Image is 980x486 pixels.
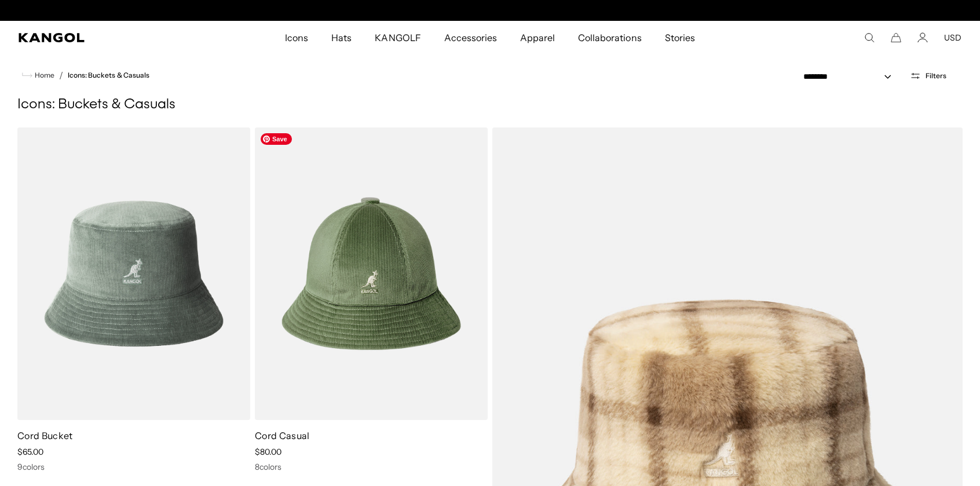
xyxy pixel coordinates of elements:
[371,6,609,15] slideshow-component: Announcement bar
[17,462,250,472] div: 9 colors
[444,21,497,54] span: Accessories
[17,96,963,114] h1: Icons: Buckets & Casuals
[653,21,707,54] a: Stories
[261,133,292,145] span: Save
[375,21,420,54] span: KANGOLF
[509,21,566,54] a: Apparel
[255,430,310,441] a: Cord Casual
[17,430,73,441] a: Cord Bucket
[54,68,63,82] li: /
[22,70,54,81] a: Home
[68,71,149,79] a: Icons: Buckets & Casuals
[32,71,54,79] span: Home
[17,447,43,457] span: $65.00
[578,21,641,54] span: Collaborations
[255,127,488,420] img: Cord Casual
[331,21,352,54] span: Hats
[433,21,509,54] a: Accessories
[19,33,188,42] a: Kangol
[864,32,875,43] summary: Search here
[926,72,946,80] span: Filters
[520,21,555,54] span: Apparel
[255,447,281,457] span: $80.00
[903,71,953,81] button: Open filters
[273,21,320,54] a: Icons
[285,21,308,54] span: Icons
[891,32,901,43] button: Cart
[944,32,961,43] button: USD
[320,21,363,54] a: Hats
[255,462,488,472] div: 8 colors
[17,127,250,420] img: Cord Bucket
[799,71,903,83] select: Sort by: Featured
[371,6,609,15] div: Announcement
[363,21,432,54] a: KANGOLF
[566,21,653,54] a: Collaborations
[917,32,928,43] a: Account
[665,21,695,54] span: Stories
[371,6,609,15] div: 1 of 2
